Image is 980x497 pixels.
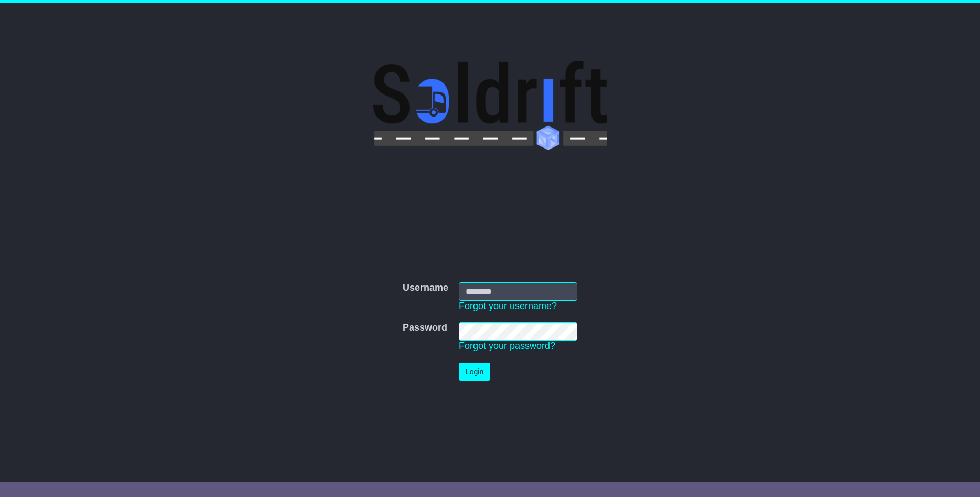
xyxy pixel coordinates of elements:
button: Login [459,363,490,381]
img: Soldrift Pty Ltd [373,61,607,150]
a: Forgot your password? [459,341,555,351]
a: Forgot your username? [459,301,557,311]
label: Password [403,322,447,334]
label: Username [403,282,448,294]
